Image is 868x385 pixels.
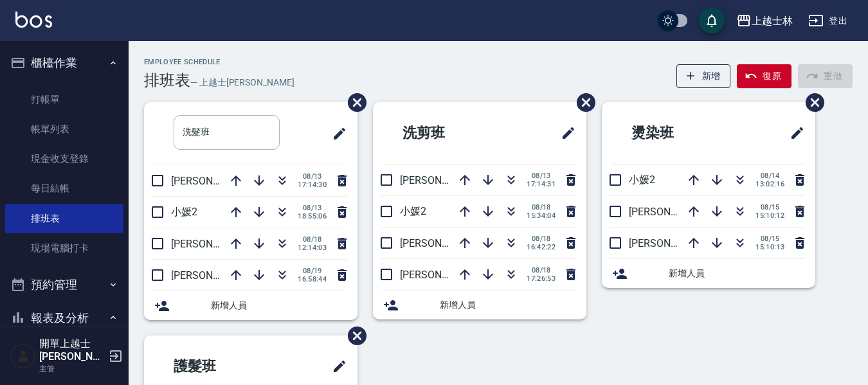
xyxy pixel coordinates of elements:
[5,204,123,233] a: 排班表
[755,203,784,211] span: 08/15
[298,212,327,220] span: 18:55:06
[527,211,556,220] span: 15:34:04
[5,46,123,80] button: 櫃檯作業
[39,363,105,375] p: 主管
[782,118,805,148] span: 修改班表的標題
[629,237,718,249] span: [PERSON_NAME]12
[144,58,294,66] h2: Employee Schedule
[737,64,791,88] button: 復原
[400,237,489,249] span: [PERSON_NAME]12
[5,144,123,174] a: 現金收支登錄
[298,267,327,275] span: 08/19
[602,259,815,288] div: 新增人員
[612,110,737,156] h2: 燙染班
[629,206,712,218] span: [PERSON_NAME]8
[803,9,853,33] button: 登出
[5,233,123,263] a: 現場電腦打卡
[190,76,294,89] h6: — 上越士[PERSON_NAME]
[527,266,556,274] span: 08/18
[171,206,197,218] span: 小媛2
[171,238,260,250] span: [PERSON_NAME]12
[298,172,327,181] span: 08/13
[752,13,793,29] div: 上越士林
[171,269,260,282] span: [PERSON_NAME]12
[324,351,347,382] span: 修改班表的標題
[298,204,327,212] span: 08/13
[211,299,347,312] span: 新增人員
[669,267,805,280] span: 新增人員
[755,211,784,220] span: 15:10:12
[527,203,556,211] span: 08/18
[338,84,368,121] span: 刪除班表
[5,174,123,203] a: 每日結帳
[796,84,826,121] span: 刪除班表
[298,235,327,244] span: 08/18
[755,180,784,188] span: 13:02:16
[527,172,556,180] span: 08/13
[144,71,190,89] h3: 排班表
[567,84,597,121] span: 刪除班表
[755,235,784,243] span: 08/15
[731,8,798,34] button: 上越士林
[755,243,784,251] span: 15:10:13
[527,243,556,251] span: 16:42:22
[5,114,123,144] a: 帳單列表
[15,12,52,28] img: Logo
[629,174,655,186] span: 小媛2
[373,291,586,319] div: 新增人員
[338,317,368,355] span: 刪除班表
[400,269,489,281] span: [PERSON_NAME]12
[527,180,556,188] span: 17:14:31
[171,175,254,187] span: [PERSON_NAME]8
[400,205,426,217] span: 小媛2
[298,244,327,252] span: 12:14:03
[5,85,123,114] a: 打帳單
[298,181,327,189] span: 17:14:30
[298,275,327,283] span: 16:58:44
[527,274,556,283] span: 17:26:53
[174,115,280,150] input: 排版標題
[5,301,123,335] button: 報表及分析
[440,298,576,312] span: 新增人員
[144,291,357,320] div: 新增人員
[400,174,483,186] span: [PERSON_NAME]8
[39,337,105,363] h5: 開單上越士[PERSON_NAME]
[553,118,576,148] span: 修改班表的標題
[699,8,725,33] button: save
[10,343,36,369] img: Person
[755,172,784,180] span: 08/14
[5,268,123,301] button: 預約管理
[676,64,731,88] button: 新增
[324,118,347,149] span: 修改班表的標題
[383,110,509,156] h2: 洗剪班
[527,235,556,243] span: 08/18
